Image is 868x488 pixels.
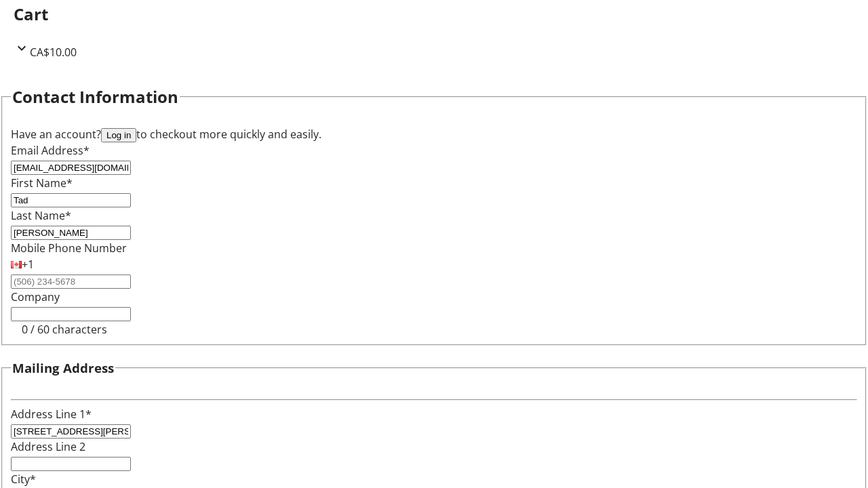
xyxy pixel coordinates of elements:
[11,241,127,256] label: Mobile Phone Number
[30,45,77,60] span: CA$10.00
[11,424,131,439] input: Address
[11,143,90,158] label: Email Address*
[11,439,85,454] label: Address Line 2
[11,208,71,223] label: Last Name*
[11,274,131,289] input: (506) 234-5678
[101,128,136,142] button: Log in
[11,289,60,304] label: Company
[12,359,114,378] h3: Mailing Address
[11,472,36,487] label: City*
[11,407,92,422] label: Address Line 1*
[22,322,107,337] tr-character-limit: 0 / 60 characters
[11,176,73,190] label: First Name*
[14,2,854,26] h2: Cart
[12,85,178,109] h2: Contact Information
[11,126,857,142] div: Have an account? to checkout more quickly and easily.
